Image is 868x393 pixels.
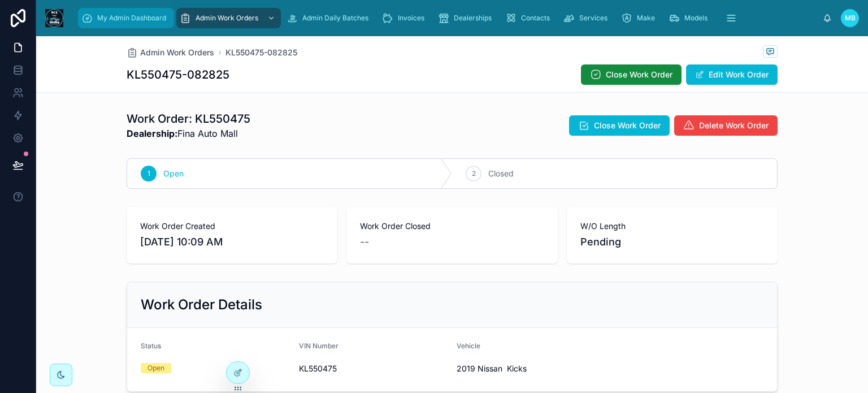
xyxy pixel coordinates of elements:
span: Admin Work Orders [196,14,258,23]
span: Work Order Closed [360,221,544,232]
button: Close Work Order [581,64,682,85]
a: Admin Daily Batches [283,8,376,28]
a: My Admin Dashboard [78,8,174,28]
span: 2 [472,169,476,178]
span: Models [684,14,708,23]
span: 1 [147,169,150,178]
a: Make [618,8,663,28]
h1: KL550475-082825 [127,67,229,83]
span: My Admin Dashboard [97,14,166,23]
span: Close Work Order [594,120,661,131]
button: Delete Work Order [674,115,778,136]
a: Services [560,8,615,28]
a: Invoices [379,8,432,28]
span: VIN Number [299,342,338,350]
span: Delete Work Order [699,120,769,131]
span: Fina Auto Mall [127,127,250,140]
span: Dealerships [454,14,492,23]
span: KL550475 [299,363,448,374]
a: Contacts [502,8,558,28]
h1: Work Order: KL550475 [127,111,250,127]
button: Close Work Order [569,115,670,136]
span: Admin Work Orders [140,47,214,58]
span: Vehicle [457,342,480,350]
a: Models [665,8,715,28]
span: Admin Daily Batches [302,14,368,23]
img: App logo [45,9,63,27]
span: Services [579,14,607,23]
span: Open [163,168,184,179]
span: Make [637,14,655,23]
span: W/O Length [580,221,764,232]
span: Work Order Created [140,221,324,232]
span: Closed [488,168,514,179]
div: scrollable content [72,6,823,31]
a: Dealerships [435,8,500,28]
span: -- [360,234,369,250]
button: Edit Work Order [686,64,778,85]
span: Contacts [521,14,550,23]
h2: Work Order Details [141,296,262,314]
strong: Dealership: [127,128,177,139]
div: Open [147,363,164,373]
a: Admin Work Orders [127,47,214,58]
a: Admin Work Orders [176,8,281,28]
span: Status [141,342,161,350]
span: [DATE] 10:09 AM [140,234,324,250]
span: Close Work Order [606,69,672,80]
span: Pending [580,234,764,250]
a: KL550475-082825 [225,47,297,58]
span: Invoices [398,14,424,23]
span: MB [845,14,856,23]
span: 2019 Nissan Kicks [457,363,606,374]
